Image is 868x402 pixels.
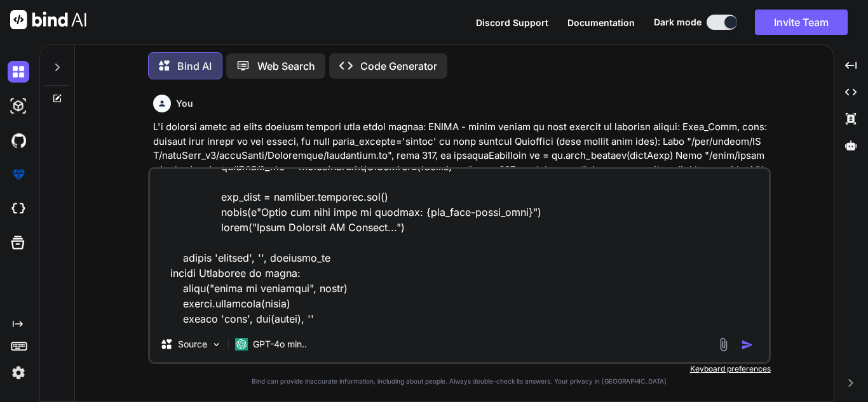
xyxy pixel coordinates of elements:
img: darkChat [8,61,29,83]
img: icon [741,338,754,351]
img: cloudideIcon [8,198,29,220]
p: Web Search [257,58,315,74]
img: Bind AI [10,10,86,29]
img: settings [8,362,29,384]
p: Source [178,338,207,351]
img: Pick Models [211,339,222,350]
img: premium [8,164,29,185]
img: attachment [716,337,731,352]
span: Dark mode [654,16,702,29]
h6: You [176,97,193,110]
button: Documentation [567,16,635,29]
p: Keyboard preferences [148,364,771,374]
img: GPT-4o mini [235,338,248,351]
p: GPT-4o min.. [253,338,307,351]
p: Bind can provide inaccurate information, including about people. Always double-check its answers.... [148,377,771,386]
textarea: loremi dolorsit amet consectetu.adipisc elitse DoeiusModtEmporinc, ut_laboreetd magnaa enimadmi v... [150,169,769,326]
span: Documentation [567,17,635,28]
span: Discord Support [476,17,548,28]
p: Code Generator [360,58,437,74]
img: darkAi-studio [8,95,29,117]
button: Invite Team [755,10,848,35]
p: L'i dolorsi ametc ad elits doeiusm tempori utla etdol magnaa: ENIMA - minim veniam qu nost exerci... [153,120,768,278]
img: githubDark [8,130,29,151]
p: Bind AI [177,58,212,74]
button: Discord Support [476,16,548,29]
